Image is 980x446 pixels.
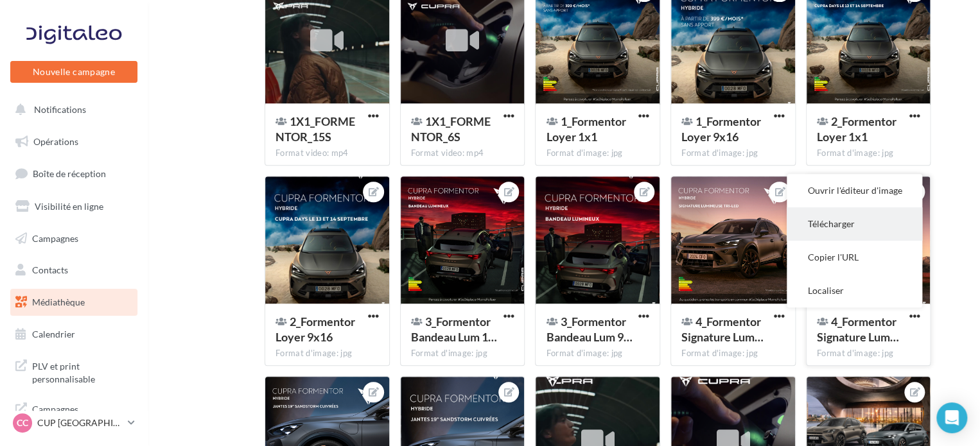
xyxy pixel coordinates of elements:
[681,348,785,359] div: Format d'image: jpg
[817,348,920,359] div: Format d'image: jpg
[817,148,920,159] div: Format d'image: jpg
[546,348,649,359] div: Format d'image: jpg
[32,264,68,275] span: Contacts
[8,225,140,252] a: Campagnes
[32,329,75,339] span: Calendrier
[276,114,355,144] span: 1X1_FORMENTOR_15S
[33,168,106,179] span: Boîte de réception
[8,321,140,348] a: Calendrier
[37,416,123,429] p: CUP [GEOGRAPHIC_DATA]
[817,314,899,344] span: 4_Formentor Signature Lum 9x16
[787,174,922,207] button: Ouvrir l'éditeur d'image
[32,232,78,243] span: Campagnes
[276,348,379,359] div: Format d'image: jpg
[787,241,922,274] button: Copier l'URL
[17,416,28,429] span: CC
[8,160,140,187] a: Boîte de réception
[8,96,135,123] button: Notifications
[787,274,922,307] button: Localiser
[681,114,761,144] span: 1_Formentor Loyer 9x16
[10,411,137,435] a: CC CUP [GEOGRAPHIC_DATA]
[276,314,355,344] span: 2_Formentor Loyer 9x16
[936,402,967,433] div: Open Intercom Messenger
[8,395,140,433] a: Campagnes DataOnDemand
[34,104,86,115] span: Notifications
[8,193,140,220] a: Visibilité en ligne
[411,348,514,359] div: Format d'image: jpg
[32,296,85,307] span: Médiathèque
[8,289,140,316] a: Médiathèque
[8,128,140,155] a: Opérations
[32,400,132,428] span: Campagnes DataOnDemand
[35,201,103,212] span: Visibilité en ligne
[787,207,922,241] button: Télécharger
[8,257,140,284] a: Contacts
[411,148,514,159] div: Format video: mp4
[411,314,497,344] span: 3_Formentor Bandeau Lum 1x1
[32,357,132,385] span: PLV et print personnalisable
[10,61,137,83] button: Nouvelle campagne
[8,352,140,390] a: PLV et print personnalisable
[681,314,764,344] span: 4_Formentor Signature Lum 1x1
[817,114,897,144] span: 2_Formentor Loyer 1x1
[411,114,491,144] span: 1X1_FORMENTOR_6S
[546,148,649,159] div: Format d'image: jpg
[546,314,632,344] span: 3_Formentor Bandeau Lum 9x16
[546,114,626,144] span: 1_Formentor Loyer 1x1
[33,136,78,147] span: Opérations
[276,148,379,159] div: Format video: mp4
[681,148,785,159] div: Format d'image: jpg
